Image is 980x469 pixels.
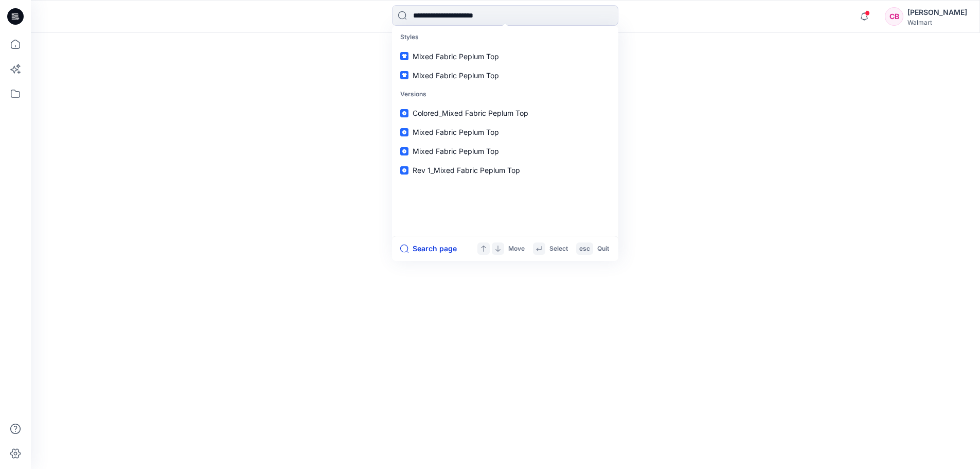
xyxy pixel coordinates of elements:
span: Colored_Mixed Fabric Peplum Top [413,109,528,117]
p: Select [549,244,568,254]
span: Rev 1_Mixed Fabric Peplum Top [413,166,520,175]
p: Versions [394,85,616,104]
a: Rev 1_Mixed Fabric Peplum Top [394,161,616,180]
a: Colored_Mixed Fabric Peplum Top [394,103,616,123]
button: Search page [400,242,457,255]
div: CB [885,7,903,26]
div: [PERSON_NAME] [907,6,967,19]
span: Mixed Fabric Peplum Top [413,52,499,61]
div: Walmart [907,19,967,26]
span: Mixed Fabric Peplum Top [413,71,499,80]
span: Mixed Fabric Peplum Top [413,147,499,155]
p: Quit [597,244,609,254]
p: esc [579,244,590,254]
p: Styles [394,28,616,47]
a: Mixed Fabric Peplum Top [394,66,616,85]
p: Move [508,244,525,254]
a: Mixed Fabric Peplum Top [394,142,616,161]
span: Mixed Fabric Peplum Top [413,128,499,136]
a: Mixed Fabric Peplum Top [394,123,616,142]
a: Mixed Fabric Peplum Top [394,47,616,66]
